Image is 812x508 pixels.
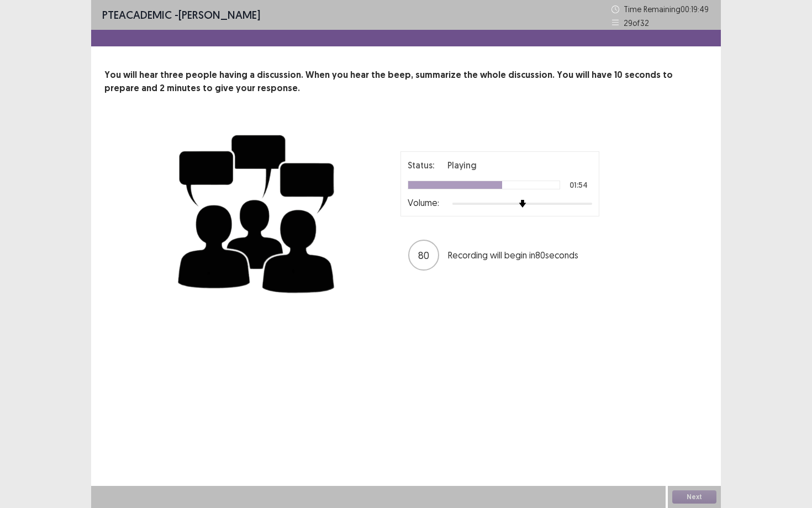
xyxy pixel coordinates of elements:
[624,17,649,29] p: 29 of 32
[408,196,439,209] p: Volume:
[104,68,708,95] p: You will hear three people having a discussion. When you hear the beep, summarize the whole discu...
[624,3,710,15] p: Time Remaining 00 : 19 : 49
[102,8,172,22] span: PTE academic
[447,158,477,172] p: Playing
[102,7,260,23] p: - [PERSON_NAME]
[570,181,588,189] p: 01:54
[408,158,434,172] p: Status:
[174,121,340,302] img: group-discussion
[418,248,429,263] p: 80
[448,248,592,262] p: Recording will begin in 80 seconds
[519,200,526,208] img: arrow-thumb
